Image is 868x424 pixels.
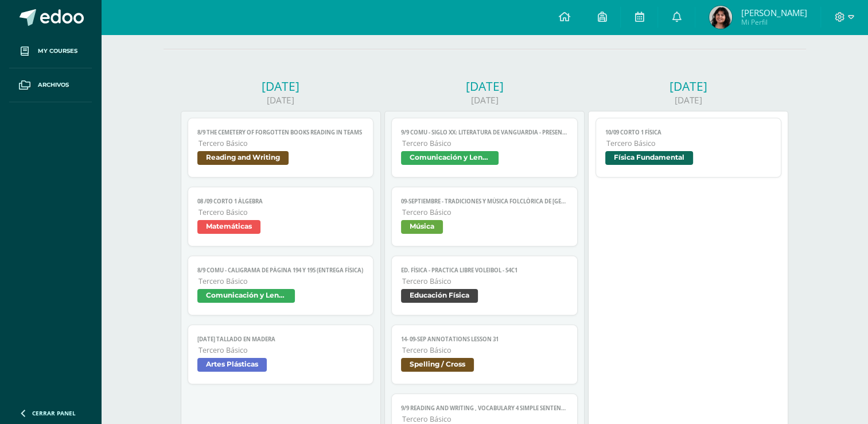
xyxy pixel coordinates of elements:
a: Archivos [9,68,92,102]
div: [DATE] [181,94,381,106]
a: 14- 09-sep Annotations Lesson 31Tercero BásicoSpelling / Cross [391,325,578,384]
span: Tercero Básico [402,207,568,217]
span: [PERSON_NAME] [741,7,807,18]
span: Mi Perfil [741,17,807,27]
span: Comunicación y Lenguaje [197,289,295,303]
div: [DATE] [181,78,381,94]
span: Tercero Básico [402,345,568,355]
span: Música [401,220,443,234]
span: 9/9 COMU - Siglo XX: Literatura de Vanguardia - presentación [401,129,568,136]
span: 14- 09-sep Annotations Lesson 31 [401,336,568,343]
span: My courses [38,47,77,56]
a: Ed. Física - PRACTICA LIBRE Voleibol - S4C1Tercero BásicoEducación Física [391,256,578,315]
span: Archivos [38,80,69,90]
span: 08 /09 Corto 1 Álgebra [197,198,364,205]
span: Comunicación y Lenguaje [401,151,499,165]
span: 09-septiembre - Tradiciones y música folclórica de [GEOGRAPHIC_DATA] [401,198,568,205]
span: Tercero Básico [606,138,772,148]
div: [DATE] [588,94,788,106]
span: 10/09 Corto 1 Física [605,129,772,136]
span: Tercero Básico [402,276,568,286]
span: Tercero Básico [402,138,568,148]
a: [DATE] tallado en maderaTercero BásicoArtes Plásticas [188,325,374,384]
a: 10/09 Corto 1 FísicaTercero BásicoFísica Fundamental [595,118,782,178]
span: Cerrar panel [32,409,76,417]
span: 9/9 Reading and Writing , Vocabulary 4 simple sentences [401,404,568,412]
div: [DATE] [588,78,788,94]
span: Reading and Writing [197,151,289,165]
div: [DATE] [384,94,585,106]
a: 8/9 COMU - Caligrama de página 194 y 195 (Entrega física)Tercero BásicoComunicación y Lenguaje [188,256,374,315]
div: [DATE] [384,78,585,94]
a: 8/9 The Cemetery of Forgotten books reading in TEAMSTercero BásicoReading and Writing [188,118,374,178]
span: Artes Plásticas [197,358,267,372]
a: 9/9 COMU - Siglo XX: Literatura de Vanguardia - presentaciónTercero BásicoComunicación y Lenguaje [391,118,578,178]
span: 8/9 COMU - Caligrama de página 194 y 195 (Entrega física) [197,267,364,274]
span: Tercero Básico [198,276,364,286]
span: Matemáticas [197,220,260,234]
span: Tercero Básico [198,207,364,217]
a: 08 /09 Corto 1 ÁlgebraTercero BásicoMatemáticas [188,187,374,246]
img: 9da4bd09db85578faf3960d75a072bc8.png [709,6,732,29]
a: My courses [9,34,92,68]
span: 8/9 The Cemetery of Forgotten books reading in TEAMS [197,129,364,136]
span: Tercero Básico [402,414,568,424]
span: Física Fundamental [605,151,693,165]
span: Ed. Física - PRACTICA LIBRE Voleibol - S4C1 [401,267,568,274]
span: [DATE] tallado en madera [197,336,364,343]
span: Tercero Básico [198,345,364,355]
span: Educación Física [401,289,478,303]
a: 09-septiembre - Tradiciones y música folclórica de [GEOGRAPHIC_DATA]Tercero BásicoMúsica [391,187,578,246]
span: Tercero Básico [198,138,364,148]
span: Spelling / Cross [401,358,474,372]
